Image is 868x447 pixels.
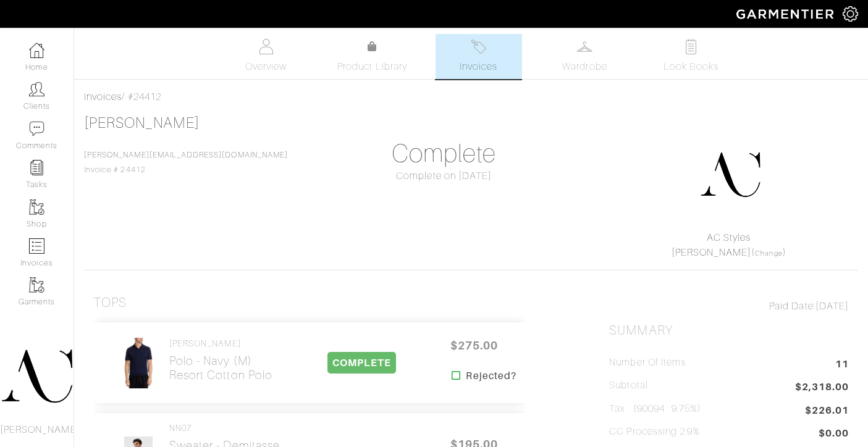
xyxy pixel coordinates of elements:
a: [PERSON_NAME] Polo - Navy (M)Resort Cotton Polo [169,338,272,382]
span: Overview [245,59,287,74]
h2: Summary [609,323,849,338]
span: COMPLETE [327,352,396,374]
img: dashboard-icon-dbcd8f5a0b271acd01030246c82b418ddd0df26cd7fceb0bd07c9910d44c42f6.png [29,43,44,58]
a: Wardrobe [542,34,628,79]
img: comment-icon-a0a6a9ef722e966f86d9cbdc48e553b5cf19dbc54f86b18d962a5391bc8f6eb6.png [29,121,44,136]
a: AC.Styles [707,232,750,243]
img: DupYt8CPKc6sZyAt3svX5Z74.png [699,144,761,206]
span: $226.01 [805,403,849,418]
h5: Number of Items [609,357,686,369]
img: todo-9ac3debb85659649dc8f770b8b6100bb5dab4b48dedcbae339e5042a72dfd3cc.svg [683,39,699,54]
span: Paid Date: [769,301,815,312]
img: orders-icon-0abe47150d42831381b5fb84f609e132dff9fe21cb692f30cb5eec754e2cba89.png [29,238,44,254]
a: Invoices [84,91,122,102]
span: $0.00 [819,426,849,443]
img: gear-icon-white-bd11855cb880d31180b6d7d6211b90ccbf57a29d726f0c71d8c61bd08dd39cc2.png [843,6,858,22]
h4: [PERSON_NAME] [169,338,272,349]
div: [DATE] [609,299,849,314]
h1: Complete [324,139,564,169]
a: [PERSON_NAME][EMAIL_ADDRESS][DOMAIN_NAME] [84,151,288,159]
span: Invoices [460,59,497,74]
a: Invoices [436,34,522,79]
h5: Subtotal [609,380,647,391]
img: uoUwuKZmudUfyuf2DDfWYdwM [117,337,159,389]
span: 11 [835,357,849,374]
h3: Tops [93,295,127,311]
h5: Tax (90094 : 9.75%) [609,403,701,415]
img: garmentier-logo-header-white-b43fb05a5012e4ada735d5af1a66efaba907eab6374d6393d1fbf88cb4ef424d.png [730,3,843,25]
img: wardrobe-487a4870c1b7c33e795ec22d11cfc2ed9d08956e64fb3008fe2437562e282088.svg [577,39,592,54]
a: [PERSON_NAME] [672,247,752,258]
div: / #24412 [84,90,858,104]
strong: Rejected? [466,369,516,383]
a: Overview [223,34,310,79]
span: $275.00 [437,332,511,359]
a: [PERSON_NAME] [84,115,200,131]
span: Look Books [664,59,718,74]
img: basicinfo-40fd8af6dae0f16599ec9e87c0ef1c0a1fdea2edbe929e3d69a839185d80c458.svg [258,39,274,54]
h4: NN07 [169,423,292,433]
h5: CC Processing 2.9% [609,426,700,438]
img: garments-icon-b7da505a4dc4fd61783c78ac3ca0ef83fa9d6f193b1c9dc38574b1d14d53ca28.png [29,199,44,215]
h2: Polo - Navy (M) Resort Cotton Polo [169,354,272,382]
div: ( ) [614,230,843,260]
a: Product Library [329,40,416,74]
img: clients-icon-6bae9207a08558b7cb47a8932f037763ab4055f8c8b6bfacd5dc20c3e0201464.png [29,81,44,97]
img: garments-icon-b7da505a4dc4fd61783c78ac3ca0ef83fa9d6f193b1c9dc38574b1d14d53ca28.png [29,277,44,293]
img: orders-27d20c2124de7fd6de4e0e44c1d41de31381a507db9b33961299e4e07d508b8c.svg [471,39,486,54]
span: Invoice # 24412 [84,151,288,174]
a: Look Books [648,34,735,79]
span: Product Library [337,59,407,74]
img: reminder-icon-8004d30b9f0a5d33ae49ab947aed9ed385cf756f9e5892f1edd6e32f2345188e.png [29,160,44,175]
a: Change [755,249,782,257]
div: Complete on [DATE] [324,169,564,183]
span: $2,318.00 [795,380,849,396]
span: Wardrobe [562,59,607,74]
